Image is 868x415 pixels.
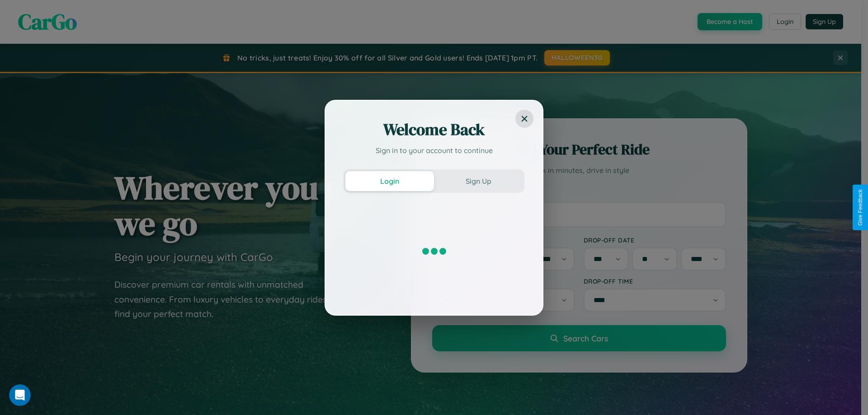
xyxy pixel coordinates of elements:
div: Give Feedback [857,189,863,226]
button: Login [345,171,434,191]
iframe: Intercom live chat [9,384,31,406]
button: Sign Up [434,171,523,191]
h2: Welcome Back [344,119,524,140]
p: Sign in to your account to continue [344,145,524,156]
